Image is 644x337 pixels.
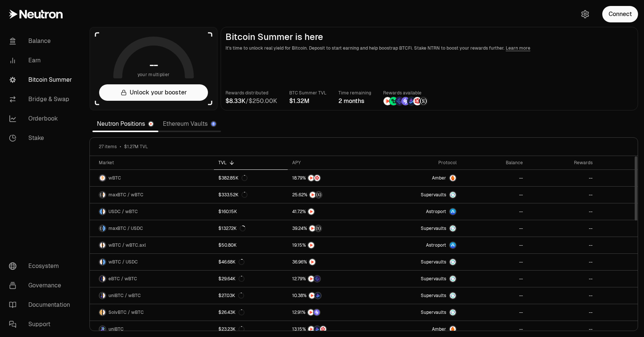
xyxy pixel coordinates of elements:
a: $27.03K [214,287,288,304]
img: SolvBTC Logo [100,309,102,315]
img: Neutron Logo [149,122,153,126]
p: BTC Summer TVL [289,89,326,97]
span: maxBTC / USDC [108,225,143,231]
a: Learn more [506,45,530,51]
span: Amber [432,326,446,332]
a: -- [461,187,528,203]
div: Rewards [532,160,593,166]
img: NTRN [383,97,392,105]
a: -- [461,203,528,220]
img: Mars Fragments [320,326,326,332]
span: uniBTC [108,326,124,332]
div: $23.23K [218,326,244,332]
a: NTRNEtherFi Points [288,271,374,287]
button: NTRN [292,241,369,249]
button: NTRN [292,258,369,266]
div: $333.52K [218,192,247,198]
a: $29.64K [214,271,288,287]
img: NTRN [308,276,314,282]
img: USDC Logo [103,259,105,265]
a: -- [461,254,528,270]
img: wBTC Logo [103,209,105,215]
a: Bridge & Swap [3,90,80,109]
button: NTRNBedrock Diamonds [292,292,369,299]
img: USDC Logo [100,209,102,215]
img: Solv Points [314,309,320,315]
span: Supervaults [421,293,446,299]
a: -- [461,220,528,237]
span: wBTC [108,175,121,181]
p: Rewards available [383,89,428,97]
h1: -- [149,59,158,71]
img: NTRN [310,192,316,198]
a: -- [527,304,597,321]
a: -- [461,170,528,186]
a: wBTC LogowBTC.axl LogowBTC / wBTC.axl [90,237,214,253]
img: Supervaults [450,192,456,198]
img: NTRN [308,242,314,248]
img: EtherFi Points [395,97,404,105]
a: eBTC LogowBTC LogoeBTC / wBTC [90,271,214,287]
img: Lombard Lux [389,97,398,105]
img: EtherFi Points [314,276,320,282]
div: 2 months [338,97,371,106]
a: -- [527,220,597,237]
a: wBTC LogoUSDC LogowBTC / USDC [90,254,214,270]
span: uniBTC / wBTC [108,293,141,299]
button: NTRNSolv Points [292,309,369,316]
a: NTRNBedrock Diamonds [288,287,374,304]
span: SolvBTC / wBTC [108,309,144,315]
img: Bedrock Diamonds [315,293,321,299]
img: Solv Points [401,97,410,105]
div: Balance [465,160,523,166]
a: $50.80K [214,237,288,253]
button: Connect [602,6,638,22]
img: Structured Points [315,225,321,231]
a: Support [3,315,80,334]
a: -- [527,203,597,220]
img: wBTC Logo [103,276,105,282]
div: $132.72K [218,225,246,231]
img: NTRN [308,175,314,181]
button: NTRNStructured Points [292,225,369,232]
a: Stake [3,128,80,148]
a: -- [461,271,528,287]
img: wBTC Logo [100,259,102,265]
div: Protocol [378,160,456,166]
a: -- [461,237,528,253]
a: -- [527,237,597,253]
span: USDC / wBTC [108,209,138,215]
img: uniBTC Logo [100,326,105,332]
a: $132.72K [214,220,288,237]
a: NTRN [288,254,374,270]
a: NTRNStructured Points [288,187,374,203]
button: NTRNStructured Points [292,191,369,199]
img: Bedrock Diamonds [407,97,416,105]
span: 27 items [99,144,117,150]
div: $26.43K [218,309,244,315]
a: SupervaultsSupervaults [374,271,461,287]
img: USDC Logo [103,225,105,231]
span: eBTC / wBTC [108,276,137,282]
img: Ethereum Logo [211,122,216,126]
div: / [225,97,277,106]
a: AmberAmber [374,170,461,186]
p: Time remaining [338,89,371,97]
img: Supervaults [450,225,456,231]
img: Structured Points [419,97,427,105]
span: maxBTC / wBTC [108,192,143,198]
img: NTRN [309,225,315,231]
a: Orderbook [3,109,80,128]
a: -- [527,170,597,186]
a: NTRNMars Fragments [288,170,374,186]
h2: Bitcoin Summer is here [225,32,633,42]
a: maxBTC LogowBTC LogomaxBTC / wBTC [90,187,214,203]
div: $46.68K [218,259,244,265]
span: Amber [432,175,446,181]
div: $29.64K [218,276,244,282]
a: Ethereum Vaults [158,116,221,131]
img: wBTC Logo [100,242,102,248]
button: NTRNMars Fragments [292,174,369,182]
img: Supervaults [450,293,456,299]
a: NTRN [288,237,374,253]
